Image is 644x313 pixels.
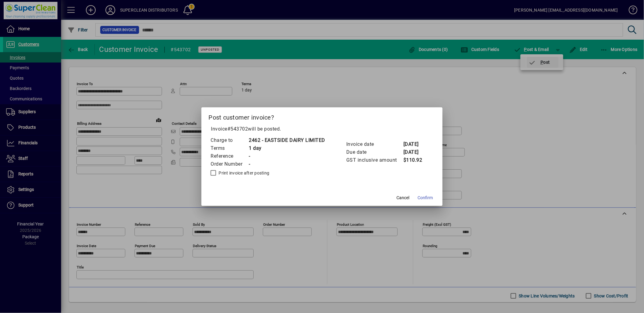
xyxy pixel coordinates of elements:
[403,148,428,156] td: [DATE]
[211,152,249,160] td: Reference
[415,192,435,203] button: Confirm
[346,148,403,156] td: Due date
[403,156,428,164] td: $110.92
[249,160,326,168] td: -
[211,136,249,144] td: Charge to
[403,140,428,148] td: [DATE]
[249,152,326,160] td: -
[346,140,403,148] td: Invoice date
[211,144,249,152] td: Terms
[346,156,403,164] td: GST inclusive amount
[211,160,249,168] td: Order Number
[249,136,326,144] td: 2462 - EASTSIDE DAIRY LIMITED
[418,195,433,201] span: Confirm
[393,192,413,203] button: Cancel
[218,170,270,176] label: Print invoice after posting
[201,107,443,125] h2: Post customer invoice?
[249,144,326,152] td: 1 day
[227,126,248,132] span: #543702
[396,195,409,201] span: Cancel
[209,125,436,133] p: Invoice will be posted .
